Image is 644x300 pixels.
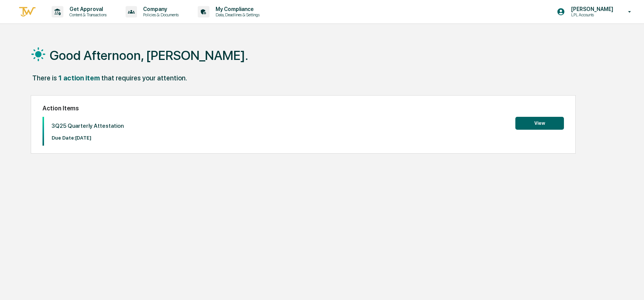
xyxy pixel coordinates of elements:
h1: Good Afternoon, [PERSON_NAME]. [50,48,248,63]
p: Due Date: [DATE] [52,135,124,141]
h2: Action Items [43,105,564,112]
button: View [515,117,564,130]
p: Content & Transactions [63,12,110,17]
p: 3Q25 Quarterly Attestation [52,123,124,129]
div: 1 action item [58,74,100,82]
p: LPL Accounts [565,12,617,17]
div: that requires your attention. [101,74,187,82]
div: There is [32,74,57,82]
p: Data, Deadlines & Settings [209,12,263,17]
p: Get Approval [63,6,110,12]
img: logo [18,6,36,18]
p: My Compliance [209,6,263,12]
p: [PERSON_NAME] [565,6,617,12]
p: Company [137,6,183,12]
p: Policies & Documents [137,12,183,17]
a: View [515,119,564,126]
